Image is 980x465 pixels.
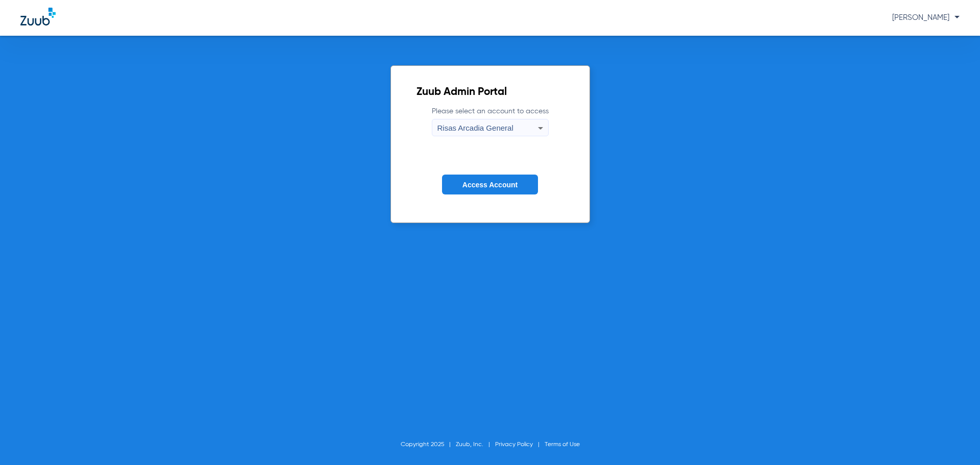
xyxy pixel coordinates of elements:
[456,439,495,450] li: Zuub, Inc.
[495,442,533,448] a: Privacy Policy
[20,8,56,26] img: Zuub Logo
[892,14,960,21] span: [PERSON_NAME]
[442,175,538,194] button: Access Account
[929,416,980,465] iframe: Chat Widget
[545,442,580,448] a: Terms of Use
[437,124,513,132] span: Risas Arcadia General
[432,106,549,136] label: Please select an account to access
[416,87,564,97] h2: Zuub Admin Portal
[401,439,456,450] li: Copyright 2025
[462,181,518,189] span: Access Account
